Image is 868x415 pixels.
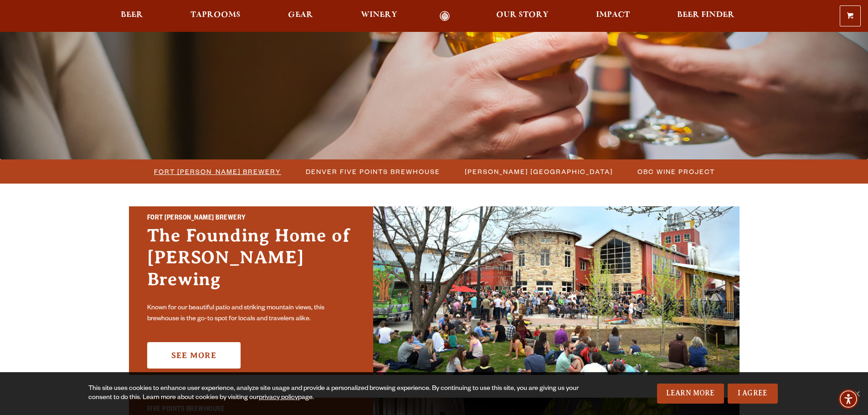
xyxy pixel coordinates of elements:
[147,342,241,369] a: See More
[361,11,397,19] span: Winery
[637,165,715,178] span: OBC Wine Project
[838,389,858,409] div: Accessibility Menu
[154,165,281,178] span: Fort [PERSON_NAME] Brewery
[115,11,149,21] a: Beer
[632,165,719,178] a: OBC Wine Project
[147,303,355,325] p: Known for our beautiful patio and striking mountain views, this brewhouse is the go-to spot for l...
[300,165,445,178] a: Denver Five Points Brewhouse
[459,165,617,178] a: [PERSON_NAME] [GEOGRAPHIC_DATA]
[490,11,555,21] a: Our Story
[259,395,298,402] a: privacy policy
[288,11,313,19] span: Gear
[428,11,462,21] a: Odell Home
[147,225,355,299] h3: The Founding Home of [PERSON_NAME] Brewing
[728,384,778,404] a: I Agree
[373,206,740,375] img: Fort Collins Brewery & Taproom'
[596,11,630,19] span: Impact
[282,11,319,21] a: Gear
[465,165,613,178] span: [PERSON_NAME] [GEOGRAPHIC_DATA]
[496,11,549,19] span: Our Story
[190,11,241,19] span: Taprooms
[149,165,286,178] a: Fort [PERSON_NAME] Brewery
[657,384,724,404] a: Learn More
[355,11,403,21] a: Winery
[590,11,636,21] a: Impact
[121,11,143,19] span: Beer
[671,11,740,21] a: Beer Finder
[88,384,582,403] div: This site uses cookies to enhance user experience, analyze site usage and provide a personalized ...
[306,165,440,178] span: Denver Five Points Brewhouse
[185,11,247,21] a: Taprooms
[147,213,355,225] h2: Fort [PERSON_NAME] Brewery
[677,11,734,19] span: Beer Finder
